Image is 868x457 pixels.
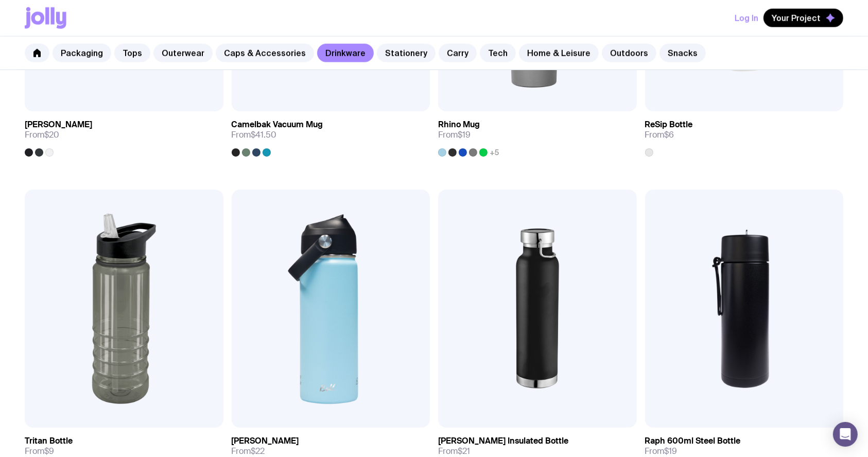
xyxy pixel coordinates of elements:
[25,120,92,130] h3: [PERSON_NAME]
[833,422,858,447] div: Open Intercom Messenger
[735,9,758,27] button: Log In
[232,120,323,130] h3: Camelbak Vacuum Mug
[645,446,678,456] span: From
[44,129,59,140] span: $20
[665,129,674,140] span: $6
[645,111,844,157] a: ReSip BottleFrom$6
[216,44,314,62] a: Caps & Accessories
[25,130,59,140] span: From
[659,44,706,62] a: Snacks
[438,111,637,157] a: Rhino MugFrom$19+5
[645,436,741,446] h3: Raph 600ml Steel Bottle
[153,44,213,62] a: Outerwear
[458,129,471,140] span: $19
[53,44,111,62] a: Packaging
[438,130,471,140] span: From
[25,111,223,157] a: [PERSON_NAME]From$20
[251,129,277,140] span: $41.50
[519,44,599,62] a: Home & Leisure
[645,120,693,130] h3: ReSip Bottle
[317,44,374,62] a: Drinkware
[232,436,299,446] h3: [PERSON_NAME]
[44,446,54,456] span: $9
[25,446,54,456] span: From
[25,436,73,446] h3: Tritan Bottle
[665,446,678,456] span: $19
[602,44,656,62] a: Outdoors
[490,148,499,157] span: +5
[480,44,516,62] a: Tech
[645,130,674,140] span: From
[251,446,265,456] span: $22
[114,44,150,62] a: Tops
[232,130,277,140] span: From
[458,446,470,456] span: $21
[772,13,821,23] span: Your Project
[232,446,265,456] span: From
[232,111,430,157] a: Camelbak Vacuum MugFrom$41.50
[438,436,568,446] h3: [PERSON_NAME] Insulated Bottle
[377,44,436,62] a: Stationery
[439,44,477,62] a: Carry
[763,9,843,27] button: Your Project
[438,446,470,456] span: From
[438,120,480,130] h3: Rhino Mug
